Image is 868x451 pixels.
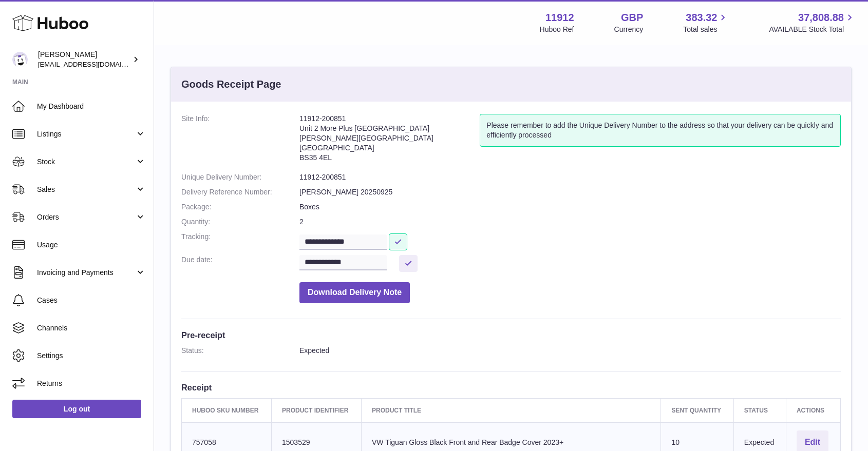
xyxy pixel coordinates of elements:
[37,212,135,222] span: Orders
[37,351,146,361] span: Settings
[683,25,729,34] span: Total sales
[37,185,135,194] span: Sales
[181,187,299,197] dt: Delivery Reference Number:
[545,11,574,25] strong: 11912
[37,129,135,139] span: Listings
[769,11,856,34] a: 37,808.88 AVAILABLE Stock Total
[299,187,841,197] dd: [PERSON_NAME] 20250925
[181,77,281,91] h3: Goods Receipt Page
[37,102,146,111] span: My Dashboard
[181,202,299,212] dt: Package:
[181,172,299,182] dt: Unique Delivery Number:
[38,60,151,68] span: [EMAIL_ADDRESS][DOMAIN_NAME]
[798,11,844,25] span: 37,808.88
[299,114,480,167] address: 11912-200851 Unit 2 More Plus [GEOGRAPHIC_DATA] [PERSON_NAME][GEOGRAPHIC_DATA] [GEOGRAPHIC_DATA] ...
[37,379,146,388] span: Returns
[181,217,299,227] dt: Quantity:
[38,50,130,69] div: [PERSON_NAME]
[181,232,299,250] dt: Tracking:
[37,157,135,167] span: Stock
[362,398,661,422] th: Product title
[299,172,841,182] dd: 11912-200851
[614,25,644,34] div: Currency
[540,25,574,34] div: Huboo Ref
[299,346,841,356] dd: Expected
[299,202,841,212] dd: Boxes
[733,398,786,422] th: Status
[37,268,135,278] span: Invoicing and Payments
[12,52,28,67] img: info@carbonmyride.com
[272,398,362,422] th: Product Identifier
[182,398,272,422] th: Huboo SKU Number
[661,398,733,422] th: Sent Quantity
[299,282,410,303] button: Download Delivery Note
[621,11,643,25] strong: GBP
[37,296,146,305] span: Cases
[299,217,841,227] dd: 2
[769,25,856,34] span: AVAILABLE Stock Total
[181,329,841,341] h3: Pre-receipt
[181,255,299,272] dt: Due date:
[37,323,146,333] span: Channels
[683,11,729,34] a: 383.32 Total sales
[12,400,141,418] a: Log out
[181,346,299,356] dt: Status:
[37,240,146,250] span: Usage
[686,11,717,25] span: 383.32
[786,398,840,422] th: Actions
[480,114,841,147] div: Please remember to add the Unique Delivery Number to the address so that your delivery can be qui...
[181,382,841,393] h3: Receipt
[181,114,299,167] dt: Site Info:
